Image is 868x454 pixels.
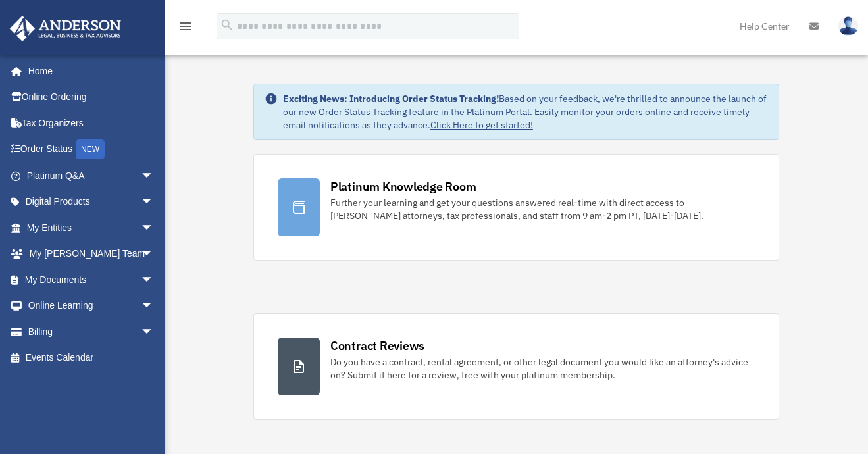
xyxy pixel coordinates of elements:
[9,214,174,241] a: My Entitiesarrow_drop_down
[9,84,174,111] a: Online Ordering
[9,266,174,293] a: My Documentsarrow_drop_down
[178,18,193,34] i: menu
[141,241,167,268] span: arrow_drop_down
[141,163,167,189] span: arrow_drop_down
[253,313,779,420] a: Contract Reviews Do you have a contract, rental agreement, or other legal document you would like...
[330,196,755,222] div: Further your learning and get your questions answered real-time with direct access to [PERSON_NAM...
[330,355,755,382] div: Do you have a contract, rental agreement, or other legal document you would like an attorney's ad...
[283,93,499,105] strong: Exciting News: Introducing Order Status Tracking!
[220,18,234,32] i: search
[330,178,476,195] div: Platinum Knowledge Room
[141,266,167,293] span: arrow_drop_down
[9,318,174,345] a: Billingarrow_drop_down
[9,163,174,189] a: Platinum Q&Aarrow_drop_down
[430,119,533,131] a: Click Here to get started!
[9,189,174,215] a: Digital Productsarrow_drop_down
[178,23,193,34] a: menu
[141,189,167,216] span: arrow_drop_down
[838,16,858,36] img: User Pic
[253,154,779,261] a: Platinum Knowledge Room Further your learning and get your questions answered real-time with dire...
[9,136,174,163] a: Order StatusNEW
[6,16,125,41] img: Anderson Advisors Platinum Portal
[9,241,174,267] a: My [PERSON_NAME] Teamarrow_drop_down
[283,92,768,132] div: Based on your feedback, we're thrilled to announce the launch of our new Order Status Tracking fe...
[9,58,167,84] a: Home
[76,139,105,159] div: NEW
[9,293,174,319] a: Online Learningarrow_drop_down
[141,318,167,345] span: arrow_drop_down
[9,345,174,371] a: Events Calendar
[141,214,167,241] span: arrow_drop_down
[330,338,424,354] div: Contract Reviews
[141,293,167,320] span: arrow_drop_down
[9,110,174,136] a: Tax Organizers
